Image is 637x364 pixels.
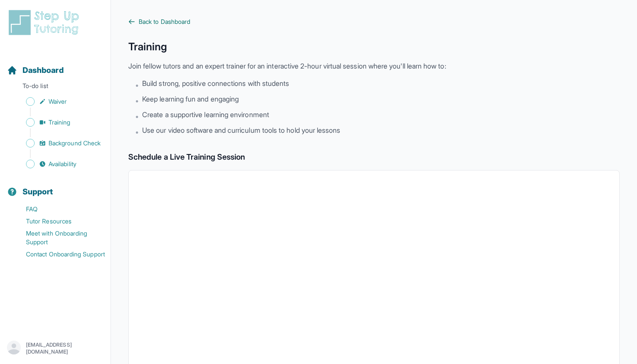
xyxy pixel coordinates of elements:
p: Join fellow tutors and an expert trainer for an interactive 2-hour virtual session where you'll l... [128,61,620,71]
a: Tutor Resources [7,215,110,227]
img: logo [7,9,84,36]
p: [EMAIL_ADDRESS][DOMAIN_NAME] [26,341,104,355]
a: Meet with Onboarding Support [7,227,110,248]
h2: Schedule a Live Training Session [128,151,620,163]
span: Create a supportive learning environment [142,109,269,120]
button: [EMAIL_ADDRESS][DOMAIN_NAME] [7,341,104,356]
a: Dashboard [7,64,64,76]
a: Back to Dashboard [128,17,620,26]
span: • [135,95,139,106]
a: Availability [7,158,110,170]
a: FAQ [7,203,110,215]
span: Training [49,118,71,127]
a: Waiver [7,95,110,108]
span: Availability [49,160,76,168]
span: • [135,111,139,121]
span: Dashboard [23,64,64,76]
span: • [135,80,139,90]
a: Training [7,116,110,128]
a: Background Check [7,137,110,149]
span: • [135,127,139,137]
button: Support [3,172,107,201]
span: Background Check [49,139,101,148]
span: Support [23,186,53,198]
span: Use our video software and curriculum tools to hold your lessons [142,125,340,135]
span: Waiver [49,97,67,106]
h1: Training [128,40,620,54]
span: Build strong, positive connections with students [142,78,289,89]
button: Dashboard [3,50,107,80]
p: To-do list [3,82,107,94]
span: Back to Dashboard [139,17,190,26]
span: Keep learning fun and engaging [142,94,239,104]
a: Contact Onboarding Support [7,248,110,260]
